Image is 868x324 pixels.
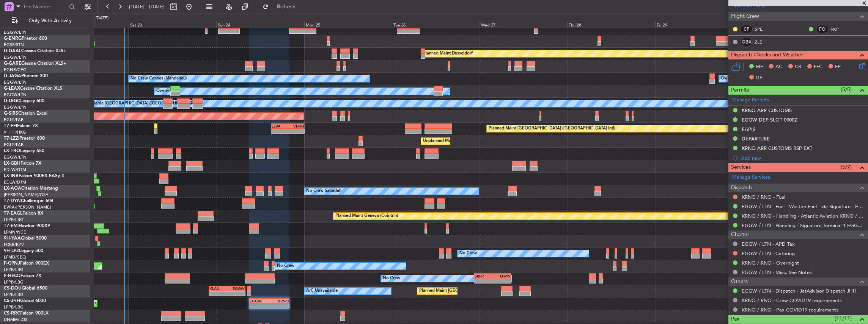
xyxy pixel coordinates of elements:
div: Planned Maint [GEOGRAPHIC_DATA] ([GEOGRAPHIC_DATA] Intl) [489,123,615,134]
span: Dispatch [731,184,752,192]
a: ZLE [755,39,772,45]
span: G-LEAX [4,86,20,91]
div: KRNO ARR CUSTOMS RSP EXT [742,145,812,151]
span: CR [795,63,801,71]
a: Manage Services [732,174,770,181]
div: No Crew [459,248,477,259]
div: Planned Maint Geneva (Cointrin) [335,210,398,222]
a: EGLF/FAB [4,117,24,123]
a: KRNO / RNO - Overnight [742,260,799,266]
span: CS-JHH [4,299,20,303]
a: [PERSON_NAME]/QSA [4,192,49,198]
a: LFPB/LBG [4,292,24,298]
span: G-ENRG [4,36,22,41]
a: F-HECDFalcon 7X [4,274,41,278]
span: Dispatch Checks and Weather [731,51,803,59]
a: G-JAGAPhenom 300 [4,74,48,78]
div: EGGW [250,299,269,303]
div: - [475,279,493,283]
button: Only With Activity [8,15,82,27]
div: Wed 27 [480,21,567,28]
div: - [269,304,289,308]
span: (5/5) [841,86,852,93]
span: F-GPNJ [4,261,20,266]
a: Schedule Crew [732,2,765,10]
a: G-LEGCLegacy 600 [4,99,44,103]
span: T7-EMI [4,224,19,228]
a: LX-AOACitation Mustang [4,186,58,191]
span: Charter [731,231,749,239]
span: G-SIRS [4,111,18,116]
div: Mon 25 [304,21,392,28]
div: EGGW [227,286,245,291]
span: (5/7) [841,163,852,171]
div: OBX [740,38,753,46]
span: FP [835,63,841,71]
div: CP [740,25,753,33]
span: LX-INB [4,174,19,178]
span: 9H-YAA [4,236,21,241]
span: G-GARE [4,61,21,66]
span: CS-RRC [4,311,20,316]
span: G-JAGA [4,74,21,78]
a: EGNR/CEG [4,67,27,73]
a: EVRA/[PERSON_NAME] [4,204,51,210]
span: T7-FFI [4,124,17,128]
span: T7-DYN [4,199,21,203]
a: CS-JHHGlobal 6000 [4,299,46,303]
a: EGGW / LTN - Catering [742,250,795,257]
div: Owner [156,86,169,97]
div: Unplanned Maint [GEOGRAPHIC_DATA] ([GEOGRAPHIC_DATA]) [423,136,548,147]
a: G-ENRGPraetor 600 [4,36,47,41]
span: Permits [731,86,749,95]
div: Planned Maint [GEOGRAPHIC_DATA] ([GEOGRAPHIC_DATA]) [419,285,539,297]
span: G-LEGC [4,99,20,103]
a: KRNO / RNO - Pax COVID19 requirements [742,307,838,313]
a: T7-FFIFalcon 7X [4,124,38,128]
div: Tue 26 [392,21,480,28]
span: AC [775,63,782,71]
span: LX-AOA [4,186,21,191]
a: G-LEAXCessna Citation XLS [4,86,62,91]
div: - [288,129,303,134]
span: T7-LZZI [4,136,19,141]
span: CS-DOU [4,286,22,291]
a: FCBB/BZV [4,242,24,248]
div: - [227,291,245,296]
div: LTBA [272,124,288,128]
a: EGGW / LTN - Misc. See Notes [742,269,812,276]
a: F-GPNJFalcon 900EX [4,261,49,266]
a: EGGW/LTN [4,30,27,35]
a: EGGW/LTN [4,154,27,160]
a: EGGW/LTN [4,92,27,98]
a: EGGW / LTN - Fuel - Weston Fuel - via Signature - EGGW/LTN [742,203,864,210]
div: No Crew [277,260,294,272]
div: Thu 28 [567,21,655,28]
a: EGGW / LTN - Dispatch - JetAdvisor Dispatch JHH [742,288,857,294]
div: Sat 23 [129,21,216,28]
span: (11/11) [835,315,852,322]
a: CS-DOUGlobal 6500 [4,286,47,291]
div: KLAX [209,286,227,291]
div: DEPARTURE [742,136,770,142]
div: No Crew Sabadell [306,185,341,197]
a: KRNO / RNO - Handling - Atlantic Aviation KRNO / RNO [742,213,864,219]
div: LFMN [492,274,511,278]
div: VHHH [288,124,303,128]
a: CS-RRCFalcon 900LX [4,311,49,316]
a: EGLF/FAB [4,142,24,148]
a: FKP [830,26,848,33]
a: EGGW/LTN [4,104,27,110]
div: - [250,304,269,308]
span: Flight Crew [731,12,759,21]
div: - [272,129,288,134]
span: F-HECD [4,274,20,278]
div: SBBR [475,274,493,278]
div: EAPIS [742,126,755,132]
span: MF [756,63,763,71]
a: T7-EMIHawker 900XP [4,224,50,228]
a: EGGW/LTN [4,79,27,85]
div: Fri 29 [655,21,743,28]
div: - [209,291,227,296]
a: EGGW / LTN - APD Tax [742,241,795,247]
